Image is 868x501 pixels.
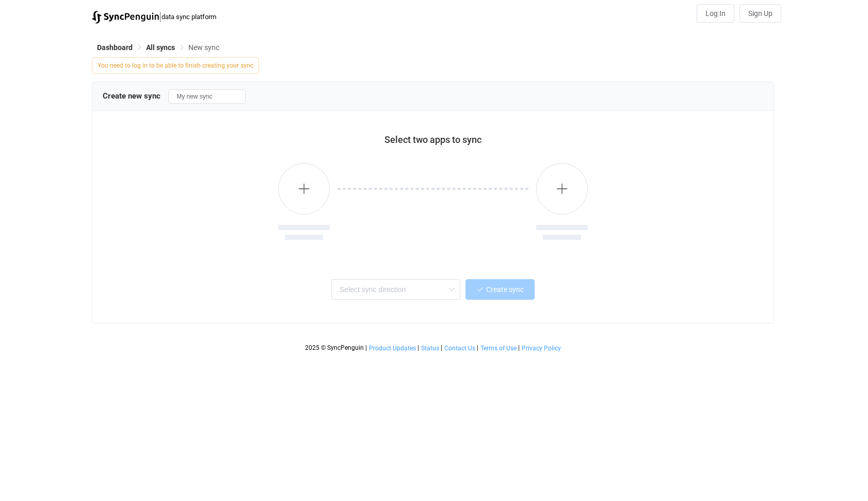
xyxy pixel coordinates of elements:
[97,43,133,52] span: Dashboard
[522,345,561,352] span: Privacy Policy
[444,345,476,352] a: Contact Us
[103,91,160,101] span: Create new sync
[480,345,517,352] a: Terms of Use
[92,57,259,74] span: You need to log in to be able to finish creating your sync
[92,11,159,24] img: syncpenguin.svg
[146,43,175,52] span: All syncs
[188,43,219,52] span: New sync
[421,345,440,352] a: Status
[477,344,478,351] span: |
[705,9,726,18] span: Log In
[740,4,781,23] button: Sign Up
[441,344,442,351] span: |
[417,344,419,351] span: |
[465,279,535,300] button: Create sync
[384,134,481,145] span: Select two apps to sync
[521,345,561,352] a: Privacy Policy
[518,344,520,351] span: |
[97,44,219,51] div: Breadcrumb
[365,344,367,351] span: |
[421,345,439,352] span: Status
[486,285,524,294] span: Create sync
[168,89,246,104] input: Sync name
[480,345,517,352] span: Terms of Use
[444,345,475,352] span: Contact Us
[369,345,416,352] span: Product Updates
[331,279,460,300] input: Select sync direction
[162,13,216,21] span: data sync platform
[305,344,364,351] span: 2025 © SyncPenguin
[748,9,773,18] span: Sign Up
[697,4,734,23] button: Log In
[368,345,416,352] a: Product Updates
[159,9,162,24] span: |
[92,9,216,24] a: |data sync platform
